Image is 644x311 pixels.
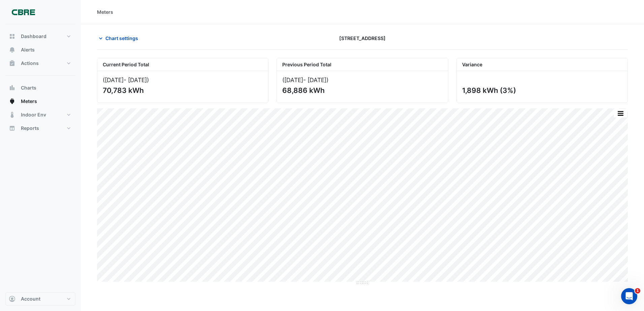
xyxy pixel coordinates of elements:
[5,30,75,43] button: Dashboard
[21,46,35,53] span: Alerts
[21,98,37,105] span: Meters
[103,86,261,95] div: 70,783 kWh
[5,108,75,122] button: Indoor Env
[457,58,627,71] div: Variance
[97,32,142,44] button: Chart settings
[282,86,441,95] div: 68,886 kWh
[9,46,15,53] app-icon: Alerts
[21,296,40,302] span: Account
[97,58,268,71] div: Current Period Total
[303,76,326,83] span: - [DATE]
[339,35,386,42] span: [STREET_ADDRESS]
[9,33,15,40] app-icon: Dashboard
[9,84,15,91] app-icon: Charts
[124,76,147,83] span: - [DATE]
[21,33,46,40] span: Dashboard
[103,76,263,83] div: ([DATE] )
[9,111,15,118] app-icon: Indoor Env
[614,109,627,117] button: More Options
[5,57,75,70] button: Actions
[621,288,637,304] iframe: Intercom live chat
[462,86,621,95] div: 1,898 kWh (3%)
[21,60,39,67] span: Actions
[5,292,75,306] button: Account
[5,95,75,108] button: Meters
[21,111,46,118] span: Indoor Env
[21,84,36,91] span: Charts
[105,35,138,42] span: Chart settings
[21,125,39,132] span: Reports
[635,288,640,293] span: 1
[8,5,38,19] img: Company Logo
[97,8,113,15] div: Meters
[5,81,75,95] button: Charts
[9,60,15,67] app-icon: Actions
[5,43,75,57] button: Alerts
[5,122,75,135] button: Reports
[282,76,442,83] div: ([DATE] )
[9,125,15,132] app-icon: Reports
[277,58,448,71] div: Previous Period Total
[9,98,15,105] app-icon: Meters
